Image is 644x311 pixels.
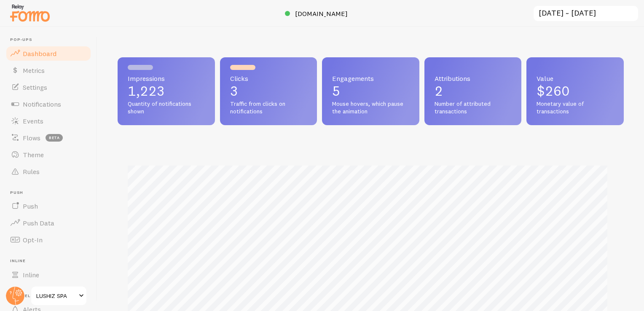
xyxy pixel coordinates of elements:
[332,100,409,115] span: Mouse hovers, which pause the animation
[128,75,205,82] span: Impressions
[10,37,92,43] span: Pop-ups
[23,134,40,142] span: Flows
[36,291,76,301] span: LUSHIZ SPA
[23,100,61,108] span: Notifications
[435,84,512,98] p: 2
[5,214,92,231] a: Push Data
[10,190,92,196] span: Push
[128,100,205,115] span: Quantity of notifications shown
[46,134,63,142] span: beta
[5,146,92,163] a: Theme
[30,286,87,306] a: LUSHIZ SPA
[5,198,92,214] a: Push
[5,163,92,180] a: Rules
[128,84,205,98] p: 1,223
[23,150,44,159] span: Theme
[537,75,614,82] span: Value
[230,100,307,115] span: Traffic from clicks on notifications
[5,45,92,62] a: Dashboard
[23,117,43,125] span: Events
[537,83,570,99] span: $260
[23,83,47,91] span: Settings
[332,84,409,98] p: 5
[5,79,92,96] a: Settings
[5,62,92,79] a: Metrics
[5,231,92,248] a: Opt-In
[332,75,409,82] span: Engagements
[23,219,54,227] span: Push Data
[230,75,307,82] span: Clicks
[23,167,40,176] span: Rules
[537,100,614,115] span: Monetary value of transactions
[435,100,512,115] span: Number of attributed transactions
[23,202,38,210] span: Push
[9,2,51,24] img: fomo-relay-logo-orange.svg
[5,129,92,146] a: Flows beta
[435,75,512,82] span: Attributions
[23,271,39,279] span: Inline
[230,84,307,98] p: 3
[23,236,43,244] span: Opt-In
[5,96,92,113] a: Notifications
[23,66,45,75] span: Metrics
[10,258,92,264] span: Inline
[5,113,92,129] a: Events
[5,266,92,283] a: Inline
[23,49,56,58] span: Dashboard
